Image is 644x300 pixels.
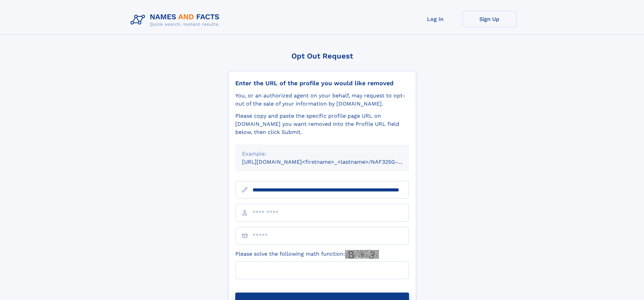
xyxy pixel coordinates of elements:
[235,79,409,87] div: Enter the URL of the profile you would like removed
[462,11,517,27] a: Sign Up
[128,11,225,29] img: Logo Names and Facts
[242,150,402,158] div: Example:
[228,52,416,60] div: Opt Out Request
[235,92,409,108] div: You, or an authorized agent on your behalf, may request to opt-out of the sale of your informatio...
[408,11,462,27] a: Log In
[235,112,409,136] div: Please copy and paste the specific profile page URL on [DOMAIN_NAME] you want removed into the Pr...
[235,250,379,259] label: Please solve the following math function:
[242,159,422,165] small: [URL][DOMAIN_NAME]<firstname>_<lastname>/NAF325G-xxxxxxxx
